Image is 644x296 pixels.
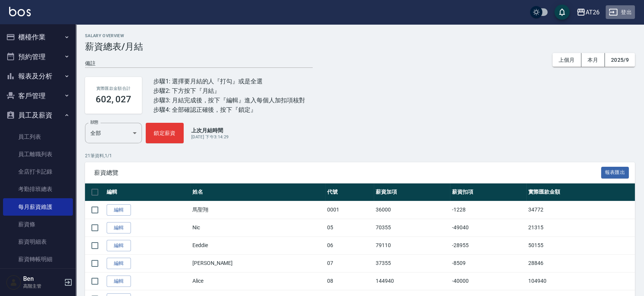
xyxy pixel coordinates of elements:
[191,236,325,254] td: Eeddie
[191,183,325,201] th: 姓名
[153,96,305,105] div: 步驟3: 月結完成後，按下『編輯』進入每個人加扣項核對
[153,105,305,114] div: 步驟4: 全部確認正確後，按下『鎖定』
[153,77,305,86] div: 步驟1: 選擇要月結的人『打勾』或是全選
[3,146,73,163] a: 員工離職列表
[554,5,570,20] button: save
[3,86,73,106] button: 客戶管理
[526,183,635,201] th: 實際匯款金額
[23,283,62,290] p: 高階主管
[191,219,325,236] td: Nic
[3,128,73,146] a: 員工列表
[23,275,62,283] h5: Ben
[606,5,635,19] button: 登出
[3,251,73,268] a: 薪資轉帳明細
[153,86,305,96] div: 步驟2: 下方按下『月結』
[107,240,131,252] a: 編輯
[3,27,73,47] button: 櫃檯作業
[526,254,635,272] td: 28846
[586,8,600,17] div: AT26
[107,276,131,287] a: 編輯
[325,236,374,254] td: 06
[374,236,450,254] td: 79110
[107,222,131,234] a: 編輯
[146,123,184,143] button: 鎖定薪資
[90,119,98,125] label: 狀態
[191,272,325,290] td: Alice
[191,254,325,272] td: [PERSON_NAME]
[85,152,635,159] p: 21 筆資料, 1 / 1
[85,41,635,52] h3: 薪資總表/月結
[325,254,374,272] td: 07
[3,233,73,251] a: 薪資明細表
[450,201,526,219] td: -1228
[191,135,228,139] span: [DATE] 下午3:14:29
[526,201,635,219] td: 34772
[107,204,131,216] a: 編輯
[325,183,374,201] th: 代號
[3,47,73,67] button: 預約管理
[3,180,73,198] a: 考勤排班總表
[191,201,325,219] td: 馬聖翔
[526,236,635,254] td: 50155
[553,53,581,67] button: 上個月
[450,272,526,290] td: -40000
[374,219,450,236] td: 70355
[325,219,374,236] td: 05
[6,275,21,290] img: Person
[601,169,629,176] a: 報表匯出
[96,94,132,105] h3: 602, 027
[3,216,73,233] a: 薪資條
[94,169,601,177] span: 薪資總覽
[601,167,629,179] button: 報表匯出
[526,219,635,236] td: 21315
[191,127,228,134] p: 上次月結時間
[107,258,131,269] a: 編輯
[105,183,191,201] th: 編輯
[325,201,374,219] td: 0001
[450,183,526,201] th: 薪資扣項
[3,105,73,125] button: 員工及薪資
[94,86,133,91] h2: 實際匯款金額合計
[374,183,450,201] th: 薪資加項
[325,272,374,290] td: 08
[450,254,526,272] td: -8509
[374,201,450,219] td: 36000
[374,272,450,290] td: 144940
[3,163,73,180] a: 全店打卡記錄
[526,272,635,290] td: 104940
[605,53,635,67] button: 2025/9
[3,198,73,216] a: 每月薪資維護
[3,66,73,86] button: 報表及分析
[85,33,635,38] h2: Salary Overview
[85,123,142,143] div: 全部
[581,53,605,67] button: 本月
[9,7,31,16] img: Logo
[374,254,450,272] td: 37355
[450,236,526,254] td: -28955
[573,5,603,20] button: AT26
[450,219,526,236] td: -49040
